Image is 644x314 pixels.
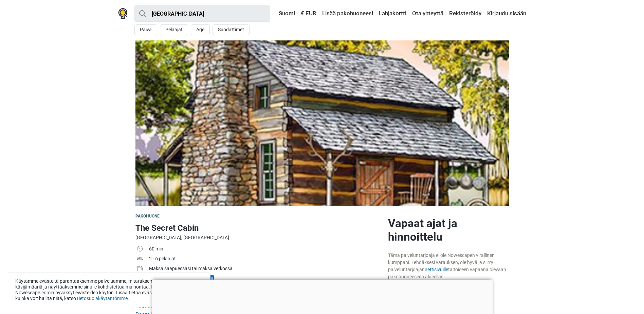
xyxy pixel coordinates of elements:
[272,7,297,20] a: Suomi
[388,252,509,280] div: Tämä palveluntarjoaja ei ole Nowescapen virallinen kumppani. Tehdäksesi varauksen, ole hyvä ja si...
[7,273,210,307] div: Käytämme evästeitä parantaaksemme palveluamme, mitataksemme kävijämääriä ja näyttääksemme sinulle...
[134,5,270,22] input: kokeile “London”
[447,7,483,20] a: Rekisteröidy
[149,265,383,272] div: Maksa saapuessasi tai maksa verkossa
[149,255,383,264] td: 2 - 6 pelaajat
[274,11,279,16] img: Suomi
[410,7,445,20] a: Ota yhteyttä
[485,7,526,20] a: Kirjaudu sisään
[76,296,128,301] a: Tietosuojakäytäntömme
[135,214,160,219] span: Pakohuone
[149,245,383,255] td: 60 min
[377,7,408,20] a: Lahjakortti
[425,267,448,272] a: nettisivuille
[191,24,210,35] button: Age
[213,24,250,35] button: Suodattimet
[118,8,128,19] img: Nowescape logo
[135,234,383,241] div: [GEOGRAPHIC_DATA], [GEOGRAPHIC_DATA]
[135,40,509,206] img: The Secret Cabin photo 1
[135,222,383,234] h1: The Secret Cabin
[160,24,188,35] button: Pelaajat
[388,216,509,244] h2: Vapaat ajat ja hinnoittelu
[134,24,157,35] button: Päivä
[320,7,375,20] a: Lisää pakohuoneesi
[299,7,318,20] a: € EUR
